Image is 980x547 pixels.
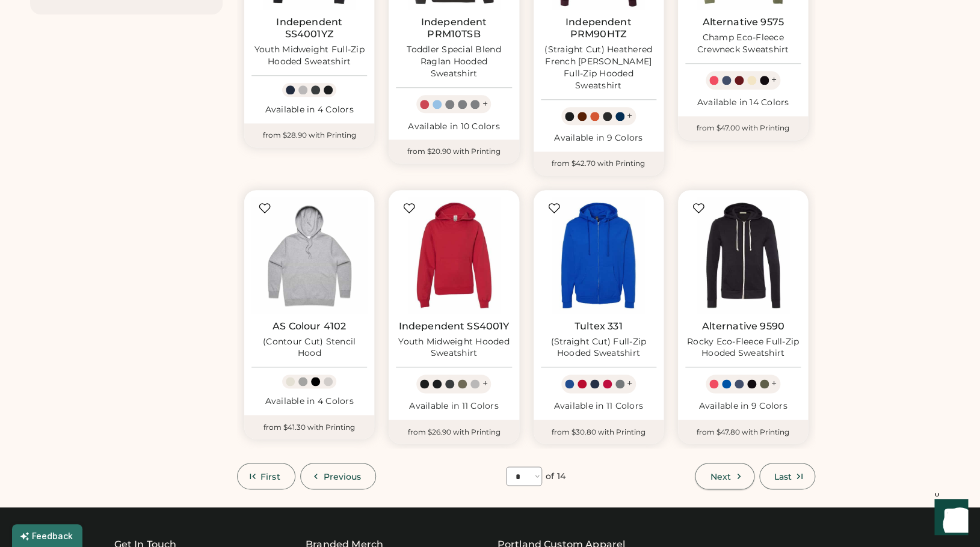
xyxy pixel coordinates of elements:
[759,463,815,489] button: Last
[627,377,632,390] div: +
[260,472,280,480] span: First
[396,16,511,40] a: Independent PRM10TSB
[396,121,511,133] div: Available in 10 Colors
[396,197,511,313] img: Independent Trading Co. SS4001Y Youth Midweight Hooded Sweatshirt
[251,44,367,68] div: Youth Midweight Full-Zip Hooded Sweatshirt
[273,320,346,332] a: AS Colour 4102
[685,400,801,412] div: Available in 9 Colors
[244,123,374,147] div: from $28.90 with Printing
[396,336,511,360] div: Youth Midweight Hooded Sweatshirt
[251,16,367,40] a: Independent SS4001YZ
[546,470,566,482] div: of 14
[251,336,367,360] div: (Contour Cut) Stencil Hood
[389,139,519,163] div: from $20.90 with Printing
[771,377,777,390] div: +
[534,420,664,444] div: from $30.80 with Printing
[541,44,656,92] div: (Straight Cut) Heathered French [PERSON_NAME] Full-Zip Hooded Sweatshirt
[701,320,784,332] a: Alternative 9590
[678,116,808,140] div: from $47.00 with Printing
[534,151,664,176] div: from $42.70 with Printing
[685,336,801,360] div: Rocky Eco-Fleece Full-Zip Hooded Sweatshirt
[244,415,374,439] div: from $41.30 with Printing
[482,97,487,111] div: +
[685,32,801,56] div: Champ Eco-Fleece Crewneck Sweatshirt
[774,472,792,480] span: Last
[710,472,730,480] span: Next
[541,16,656,40] a: Independent PRM90HTZ
[324,472,362,480] span: Previous
[541,400,656,412] div: Available in 11 Colors
[482,377,487,390] div: +
[627,109,632,123] div: +
[251,104,367,116] div: Available in 4 Colors
[702,16,783,28] a: Alternative 9575
[300,463,377,489] button: Previous
[678,420,808,444] div: from $47.80 with Printing
[396,44,511,80] div: Toddler Special Blend Raglan Hooded Sweatshirt
[398,320,509,332] a: Independent SS4001Y
[237,463,295,489] button: First
[923,493,975,545] iframe: Front Chat
[771,73,777,87] div: +
[695,463,754,489] button: Next
[685,197,801,313] img: Alternative 9590 Rocky Eco-Fleece Full-Zip Hooded Sweatshirt
[389,420,519,444] div: from $26.90 with Printing
[541,336,656,360] div: (Straight Cut) Full-Zip Hooded Sweatshirt
[251,396,367,408] div: Available in 4 Colors
[685,97,801,109] div: Available in 14 Colors
[396,400,511,412] div: Available in 11 Colors
[575,320,623,332] a: Tultex 331
[541,132,656,144] div: Available in 9 Colors
[541,197,656,313] img: Tultex 331 (Straight Cut) Full-Zip Hooded Sweatshirt
[251,197,367,313] img: AS Colour 4102 (Contour Cut) Stencil Hood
